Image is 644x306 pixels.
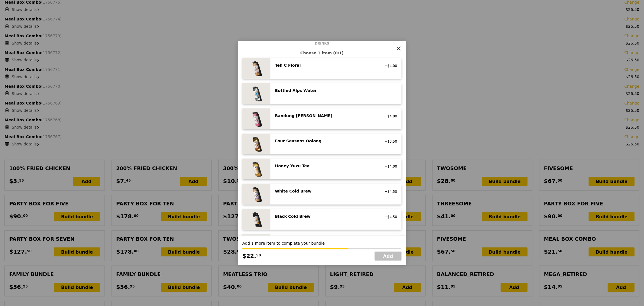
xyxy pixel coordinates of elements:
span: $22. [242,252,256,260]
div: Teh C Floral [275,62,376,68]
div: Choose 1 item (0/1) [242,50,402,56]
div: Four Seasons Oolong [275,138,376,144]
div: +$4.00 [382,114,397,119]
img: daily_normal_HORZ-bandung-gao.jpg [242,108,270,129]
div: +$4.50 [382,215,397,219]
span: Drinks [312,41,332,46]
div: Bandung [PERSON_NAME] [275,113,376,119]
div: Honey Yuzu Tea [275,163,376,169]
img: daily_normal_HORZ-white-cold-brew.jpg [242,184,270,205]
div: +$4.00 [382,64,397,68]
img: daily_normal_honey-yuzu-tea.jpg [242,159,270,179]
img: daily_normal_HORZ-four-seasons-oolong.jpg [242,134,270,154]
img: daily_normal_HORZ-bottled-alps-water.jpg [242,83,270,104]
span: 50 [256,253,261,258]
img: daily_normal_HORZ-teh-c-floral.jpg [242,58,270,79]
img: daily_normal_HORZ-watermelime-crush.jpg [242,234,270,255]
div: +$4.50 [382,189,397,194]
div: Add 1 more item to complete your bundle [242,240,402,246]
div: +$4.00 [382,164,397,169]
div: Black Cold Brew [275,214,376,219]
img: daily_normal_HORZ-black-cold-brew.jpg [242,209,270,230]
a: Add [375,252,402,261]
div: Bottled Alps Water [275,88,376,93]
div: +$3.50 [382,139,397,144]
div: White Cold Brew [275,188,376,194]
